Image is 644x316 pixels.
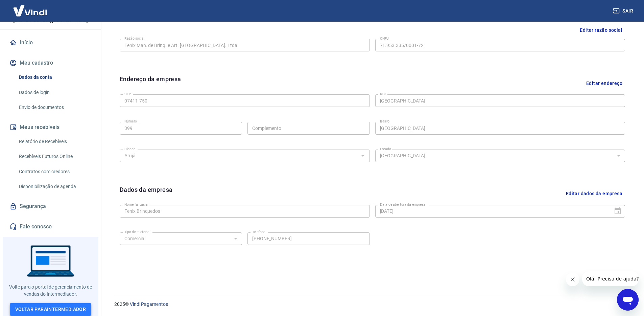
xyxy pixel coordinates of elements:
[16,165,93,179] a: Contratos com credores
[124,229,149,234] label: Tipo de telefone
[10,303,92,316] a: Voltar paraIntermediador
[114,301,628,308] p: 2025 ©
[375,205,609,218] input: DD/MM/YYYY
[577,24,625,37] button: Editar razão social
[582,271,639,286] iframe: Mensagem da empresa
[122,152,357,160] input: Digite aqui algumas palavras para buscar a cidade
[8,0,52,21] img: Vindi
[8,219,93,234] a: Fale conosco
[16,86,93,99] a: Dados de login
[617,289,639,311] iframe: Botão para abrir a janela de mensagens
[124,146,135,152] label: Cidade
[4,5,57,10] span: Olá! Precisa de ajuda?
[124,36,144,41] label: Razão social
[16,180,93,194] a: Disponibilização de agenda
[124,119,137,124] label: Número
[124,202,148,207] label: Nome fantasia
[120,185,172,202] h6: Dados da empresa
[563,185,625,202] button: Editar dados da empresa
[16,100,93,114] a: Envio de documentos
[380,119,389,124] label: Bairro
[16,150,93,163] a: Recebíveis Futuros Online
[380,36,389,41] label: CNPJ
[612,5,636,17] button: Sair
[252,229,265,234] label: Telefone
[8,199,93,214] a: Segurança
[380,91,386,96] label: Rua
[583,74,625,92] button: Editar endereço
[16,135,93,149] a: Relatório de Recebíveis
[8,55,93,70] button: Meu cadastro
[130,301,168,307] a: Vindi Pagamentos
[124,91,131,96] label: CEP
[380,202,426,207] label: Data de abertura da empresa
[8,35,93,50] a: Início
[566,273,579,286] iframe: Fechar mensagem
[120,74,181,92] h6: Endereço da empresa
[16,70,93,84] a: Dados da conta
[380,146,391,152] label: Estado
[8,120,93,135] button: Meus recebíveis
